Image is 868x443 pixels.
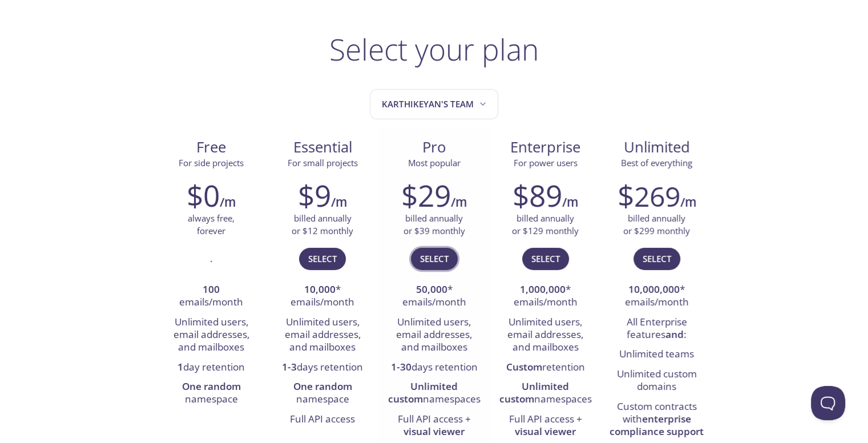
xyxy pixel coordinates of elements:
strong: 10,000,000 [628,283,680,296]
p: billed annually or $129 monthly [512,212,579,237]
span: Unlimited [624,137,690,157]
li: retention [498,358,592,377]
p: billed annually or $12 monthly [292,212,353,237]
strong: 1-3 [282,360,297,373]
span: Select [420,251,449,266]
strong: 1-30 [391,360,411,373]
li: namespace [164,377,259,410]
span: Essential [276,138,369,157]
h2: $89 [512,178,562,212]
li: Custom contracts with [609,397,704,442]
span: Free [165,138,258,157]
h6: /m [451,192,467,212]
li: Unlimited users, email addresses, and mailboxes [498,313,592,358]
span: 269 [634,178,680,215]
strong: visual viewer [515,425,576,438]
li: days retention [387,358,481,377]
h2: $29 [401,178,451,212]
span: Select [531,251,560,266]
strong: Custom [506,360,542,373]
span: Karthikeyan's team [382,96,488,112]
li: day retention [164,358,259,377]
li: namespaces [498,377,592,410]
iframe: Help Scout Beacon - Open [811,386,845,420]
strong: 100 [203,283,220,296]
li: namespace [276,377,370,410]
strong: 1,000,000 [520,283,566,296]
li: All Enterprise features : [609,313,704,345]
span: Pro [387,138,481,157]
button: Select [633,248,680,269]
strong: enterprise compliance support [609,412,704,438]
li: * emails/month [498,280,592,313]
strong: One random [182,380,241,393]
li: Unlimited teams [609,345,704,364]
li: Unlimited users, email addresses, and mailboxes [276,313,370,358]
li: Full API access + [387,410,481,442]
strong: 1 [177,360,183,373]
span: Most popular [408,157,461,168]
li: namespaces [387,377,481,410]
strong: Unlimited custom [388,380,458,405]
span: For power users [514,157,578,168]
h2: $9 [298,178,331,212]
strong: One random [293,380,352,393]
strong: Unlimited custom [499,380,570,405]
button: Select [411,248,458,269]
strong: and [665,328,684,341]
p: billed annually or $39 monthly [403,212,465,237]
strong: 10,000 [304,283,336,296]
h6: /m [220,192,236,212]
li: days retention [276,358,370,377]
li: Full API access + [498,410,592,442]
h6: /m [680,192,696,212]
h2: $0 [187,178,220,212]
button: Select [522,248,569,269]
span: Select [643,251,671,266]
h6: /m [562,192,578,212]
li: Unlimited users, email addresses, and mailboxes [387,313,481,358]
strong: visual viewer [403,425,465,438]
span: For small projects [288,157,358,168]
button: Select [299,248,346,269]
span: Best of everything [621,157,692,168]
h1: Select your plan [329,32,539,66]
li: * emails/month [276,280,370,313]
li: Unlimited custom domains [609,365,704,397]
span: For side projects [179,157,244,168]
li: * emails/month [609,280,704,313]
span: Select [308,251,337,266]
span: Enterprise [499,138,592,157]
p: always free, forever [188,212,235,237]
li: * emails/month [387,280,481,313]
p: billed annually or $299 monthly [623,212,690,237]
h2: $ [617,178,680,212]
li: emails/month [164,280,259,313]
strong: 50,000 [416,283,447,296]
li: Full API access [276,410,370,429]
button: Karthikeyan's team [370,89,498,119]
h6: /m [331,192,347,212]
li: Unlimited users, email addresses, and mailboxes [164,313,259,358]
